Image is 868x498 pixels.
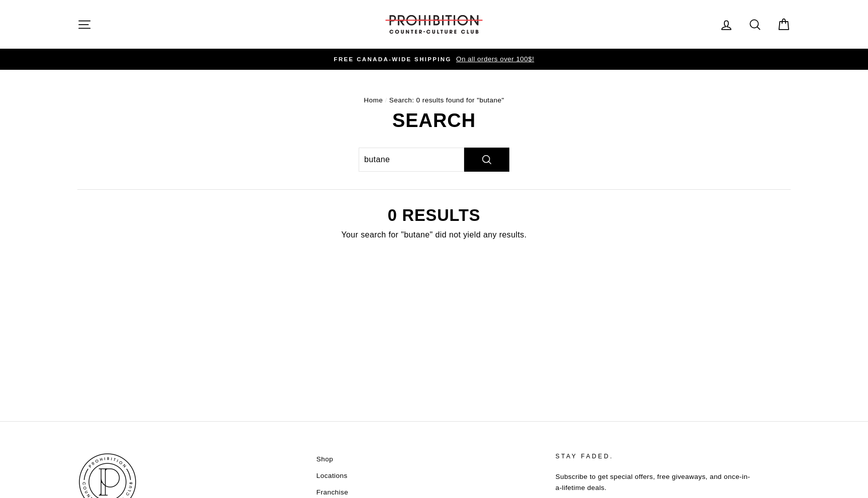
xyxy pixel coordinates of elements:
[556,452,753,461] p: STAY FADED.
[384,15,484,34] img: PROHIBITION COUNTER-CULTURE CLUB
[454,55,534,63] span: On all orders over 100$!
[364,96,383,104] a: Home
[77,95,791,106] nav: breadcrumbs
[334,56,452,62] span: FREE CANADA-WIDE SHIPPING
[556,471,753,493] p: Subscribe to get special offers, free giveaways, and once-in-a-lifetime deals.
[385,96,387,104] span: /
[77,111,791,130] h1: Search
[77,207,791,224] h2: 0 results
[359,148,464,172] input: Search our store
[316,452,333,467] a: Shop
[77,228,791,241] p: Your search for "butane" did not yield any results.
[316,468,348,483] a: Locations
[80,54,788,65] a: FREE CANADA-WIDE SHIPPING On all orders over 100$!
[389,96,504,104] span: Search: 0 results found for "butane"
